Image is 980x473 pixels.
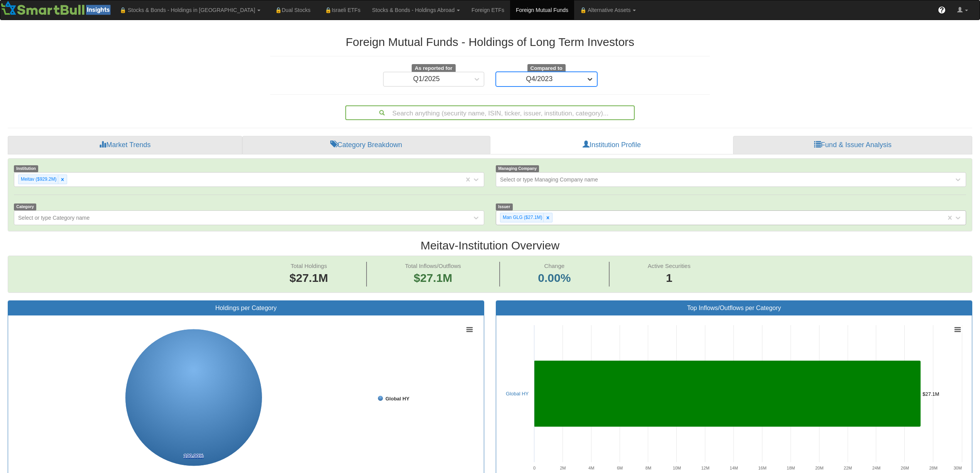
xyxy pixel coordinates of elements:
[316,0,366,20] a: 🔒Israeli ETFs
[510,0,574,20] a: Foreign Mutual Funds
[14,305,478,312] h3: Holdings per Category
[502,305,966,312] h3: Top Inflows/Outflows per Category
[538,270,571,287] span: 0.00%
[346,106,634,119] div: Search anything (security name, ISIN, ticker, issuer, institution, category)...
[730,466,738,470] text: 14M
[506,391,529,397] a: Global HY
[0,0,114,16] img: Smartbull
[932,0,951,20] a: ?
[291,263,327,269] span: Total Holdings
[648,263,691,269] span: Active Securities
[872,466,880,470] text: 24M
[18,214,90,222] div: Select or type Category name
[270,36,710,48] h2: Foreign Mutual Funds - Holdings of Long Term Investors
[617,466,623,470] text: 6M
[500,176,598,183] div: Select or type Managing Company name
[14,203,36,210] span: Category
[289,271,328,284] span: $27.1M
[940,6,944,14] span: ?
[490,136,733,154] a: Institution Profile
[414,271,452,284] span: $27.1M
[673,466,681,470] text: 10M
[184,453,204,459] tspan: 100.00%
[8,239,972,252] h2: Meitav - Institution Overview
[533,466,536,470] text: 0
[413,75,440,83] div: Q1/2025
[114,0,266,20] a: 🔒 Stocks & Bonds - Holdings in [GEOGRAPHIC_DATA]
[544,263,565,269] span: Change
[901,466,909,470] text: 26M
[929,466,937,470] text: 28M
[8,136,242,154] a: Market Trends
[405,263,461,269] span: Total Inflows/Outflows
[412,64,456,73] span: As reported for
[815,466,823,470] text: 20M
[496,165,539,172] span: Managing Company
[954,466,962,470] text: 30M
[574,0,642,20] a: 🔒 Alternative Assets
[733,136,972,154] a: Fund & Issuer Analysis
[385,396,409,402] tspan: Global HY
[366,0,466,20] a: Stocks & Bonds - Holdings Abroad
[787,466,795,470] text: 18M
[560,466,566,470] text: 2M
[923,391,939,397] tspan: $27.1M
[844,466,852,470] text: 22M
[242,136,490,154] a: Category Breakdown
[496,203,513,210] span: Issuer
[500,213,543,222] div: Man GLG ($27.1M)
[701,466,709,470] text: 12M
[526,75,553,83] div: Q4/2023
[588,466,594,470] text: 4M
[466,0,510,20] a: Foreign ETFs
[14,165,38,172] span: Institution
[645,466,651,470] text: 8M
[527,64,566,73] span: Compared to
[758,466,766,470] text: 16M
[648,270,691,287] span: 1
[19,175,58,184] div: Meitav ($929.2M)
[266,0,316,20] a: 🔒Dual Stocks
